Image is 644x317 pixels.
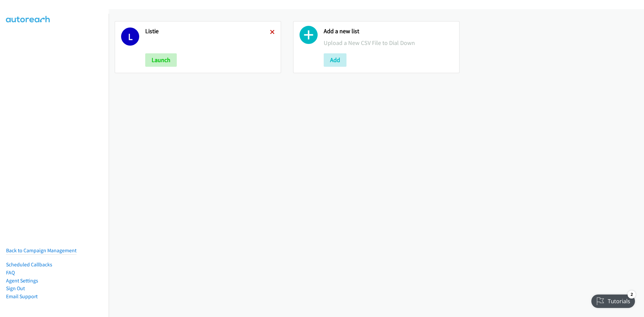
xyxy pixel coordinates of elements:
a: FAQ [6,269,15,276]
a: Agent Settings [6,277,38,284]
a: Back to Campaign Management [6,247,76,254]
h2: Listie [145,28,270,35]
a: Email Support [6,293,38,300]
p: Upload a New CSV File to Dial Down [324,38,453,47]
h2: Add a new list [324,28,453,35]
button: Launch [145,53,177,67]
button: Add [324,53,346,67]
a: Sign Out [6,285,25,292]
h1: L [121,28,139,46]
a: Scheduled Callbacks [6,261,52,268]
iframe: Checklist [587,288,639,312]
